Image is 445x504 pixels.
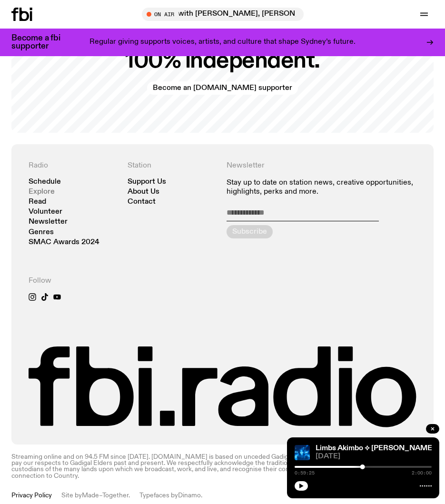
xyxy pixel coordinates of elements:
p: Streaming online and on 94.5 FM since [DATE]. [DOMAIN_NAME] is based on unceded Gadigal land; we ... [11,454,326,479]
a: Explore [29,188,55,196]
a: Become an [DOMAIN_NAME] supporter [147,81,298,95]
a: Made–Together [82,492,129,499]
a: Dinamo [178,492,201,499]
span: [DATE] [316,453,432,460]
button: On AirThe Playlist with [PERSON_NAME], [PERSON_NAME], [PERSON_NAME], and Raf [142,8,304,21]
a: SMAC Awards 2024 [29,239,99,246]
h4: Station [128,161,219,170]
h2: 100% independent. [125,50,320,72]
button: Subscribe [227,225,273,238]
span: . [201,492,202,499]
p: Regular giving supports voices, artists, and culture that shape Sydney’s future. [89,38,356,47]
a: About Us [128,188,159,196]
a: Contact [128,198,156,206]
p: Stay up to date on station news, creative opportunities, highlights, perks and more. [227,178,417,197]
h3: Become a fbi supporter [11,34,72,50]
h4: Follow [29,277,120,286]
a: Read [29,198,46,206]
a: Volunteer [29,208,62,216]
a: Privacy Policy [11,493,52,499]
a: Genres [29,229,54,236]
a: Schedule [29,178,61,186]
a: Support Us [128,178,166,186]
span: 0:59:25 [295,471,315,475]
a: Limbs Akimbo ⟡ [PERSON_NAME] ⟡ [316,445,441,452]
span: Site by [61,492,82,499]
span: 2:00:00 [412,471,432,475]
span: . [129,492,130,499]
h4: Radio [29,161,120,170]
span: Typefaces by [139,492,178,499]
a: Newsletter [29,218,68,226]
h4: Newsletter [227,161,417,170]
